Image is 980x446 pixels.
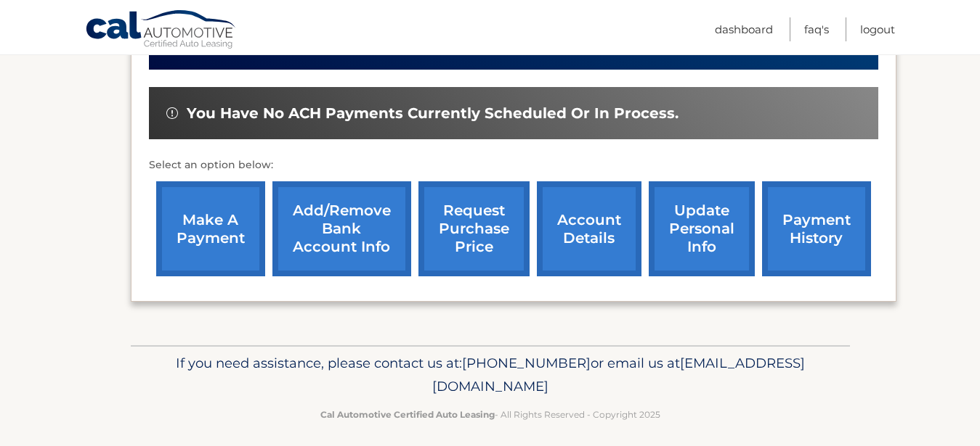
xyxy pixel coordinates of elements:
[649,181,755,276] a: update personal info
[432,355,805,395] span: [EMAIL_ADDRESS][DOMAIN_NAME]
[715,17,773,41] a: Dashboard
[140,352,841,398] p: If you need assistance, please contact us at: or email us at
[418,181,530,276] a: request purchase price
[320,409,495,420] strong: Cal Automotive Certified Auto Leasing
[140,407,841,422] p: - All Rights Reserved - Copyright 2025
[166,107,178,119] img: alert-white.svg
[762,181,871,276] a: payment history
[156,181,265,276] a: make a payment
[462,355,591,371] span: [PHONE_NUMBER]
[149,157,878,174] p: Select an option below:
[860,17,895,41] a: Logout
[804,17,829,41] a: FAQ's
[85,9,238,51] a: Cal Automotive
[187,104,679,123] span: You have no ACH payments currently scheduled or in process.
[272,181,411,276] a: Add/Remove bank account info
[537,181,641,276] a: account details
